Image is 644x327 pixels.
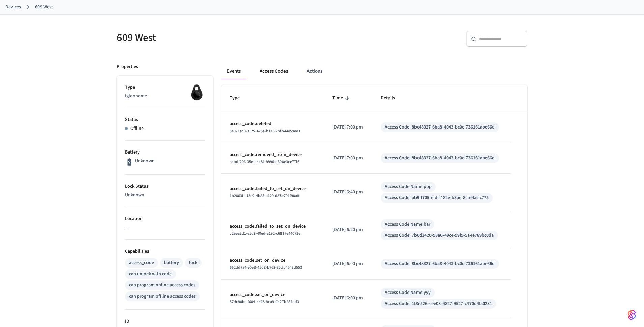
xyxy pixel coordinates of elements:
[230,291,316,298] p: access_code.set_on_device
[332,260,364,267] p: [DATE] 6:00 pm
[385,124,495,131] div: Access Code: 8bc48327-6ba8-4043-bc0c-736161abe66d
[129,282,195,289] div: can program online access codes
[332,155,364,162] p: [DATE] 7:00 pm
[125,215,205,223] p: Location
[385,260,495,267] div: Access Code: 8bc48327-6ba8-4043-bc0c-736161abe66d
[332,295,364,302] p: [DATE] 6:00 pm
[381,93,404,103] span: Details
[230,299,299,305] span: 57dc90bc-f604-4418-9ca9-ff427b254dd3
[332,124,364,131] p: [DATE] 7:00 pm
[125,93,205,100] p: Igloohome
[230,93,248,103] span: Type
[129,259,154,266] div: access_code
[130,125,144,132] p: Offline
[230,257,316,264] p: access_code.set_on_device
[385,183,432,190] div: Access Code Name: ppp
[125,248,205,255] p: Capabilities
[628,309,636,320] img: SeamLogoGradient.69752ec5.svg
[221,63,527,79] div: ant example
[129,293,196,300] div: can program offline access codes
[5,4,21,11] a: Devices
[385,300,492,307] div: Access Code: 1f8e526e-ee03-4827-9527-c470d4fa0231
[230,223,316,230] p: access_code.failed_to_set_on_device
[125,183,205,190] p: Lock Status
[332,189,364,196] p: [DATE] 6:40 pm
[117,63,138,70] p: Properties
[164,259,179,266] div: battery
[188,84,205,101] img: igloohome_igke
[301,63,328,79] button: Actions
[129,271,172,278] div: can unlock with code
[125,149,205,156] p: Battery
[385,194,489,202] div: Access Code: ab9ff705-efdf-482e-b3ae-8cbefacfc775
[125,224,205,231] p: —
[230,159,299,165] span: acbdf206-35e1-4c81-9996-d300e3ce77f6
[385,232,494,239] div: Access Code: 7b6d3420-98a6-49c4-99f9-5a4e789bc0da
[189,259,197,266] div: lock
[230,120,316,127] p: access_code.deleted
[125,116,205,123] p: Status
[230,151,316,158] p: access_code.removed_from_device
[385,221,430,228] div: Access Code Name: bar
[230,193,299,199] span: 1b2063fb-f3c9-4b85-a129-d37e791f90a8
[125,192,205,199] p: Unknown
[385,155,495,162] div: Access Code: 8bc48327-6ba8-4043-bc0c-736161abe66d
[230,128,300,134] span: 5e071ac0-3125-425a-b175-2bfb44e59ee3
[230,231,300,236] span: c2eea8d1-e5c3-40ed-a192-c6817e44072e
[135,158,155,165] p: Unknown
[230,265,302,271] span: 662dd7a4-e0e3-45d8-b762-85db4543d553
[230,185,316,192] p: access_code.failed_to_set_on_device
[117,31,318,45] h5: 609 West
[332,93,352,103] span: Time
[35,4,53,11] a: 609 West
[221,63,246,79] button: Events
[332,226,364,233] p: [DATE] 6:20 pm
[125,318,205,325] p: ID
[125,84,205,91] p: Type
[254,63,293,79] button: Access Codes
[385,289,431,296] div: Access Code Name: yyy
